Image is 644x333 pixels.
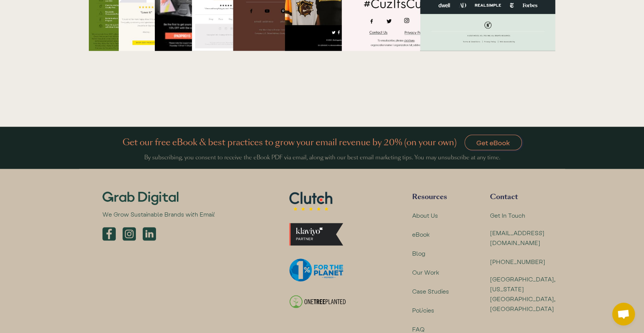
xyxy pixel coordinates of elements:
a: Grab Digital email marketing on social channels [123,227,143,240]
img: Grab Digital email marketing on social channels [123,227,136,240]
img: We are a Klaviyo email marketing agency partner [289,223,343,258]
a: [GEOGRAPHIC_DATA], [US_STATE][GEOGRAPHIC_DATA], [GEOGRAPHIC_DATA] [490,274,556,314]
a: Policies [412,305,434,315]
a: [EMAIL_ADDRESS][DOMAIN_NAME] [490,228,556,248]
div: Contact [490,192,556,201]
img: Grab Digital email marketing on social channels [102,227,116,240]
p: We Grow Sustainable Brands with Email [102,205,243,220]
img: Grab Digital eCommerce email marketing [102,192,178,205]
div: [GEOGRAPHIC_DATA], [US_STATE] [GEOGRAPHIC_DATA], [GEOGRAPHIC_DATA] [490,274,556,314]
a: Grab Digital email marketing on social channels [143,227,163,240]
a: About Us [412,210,438,220]
img: Grab Digital email marketing on social channels [143,227,156,240]
img: We are a proud member of 1% for the planet [289,258,344,294]
img: We are rated on Clutch.co [289,192,332,223]
a: Case Studies [412,286,449,296]
a: eBook [412,229,430,239]
div: By subscribing, you consent to receive the eBook PDF via email, along with our best email marketi... [82,153,562,162]
a: Grab Digital email marketing on social channels [102,227,123,240]
div: Open chat [612,303,635,325]
img: We plant trees for every unique email send [289,295,345,321]
h4: Get our free eBook & best practices to grow your email revenue by 20% (on your own) [123,136,464,149]
a: Get In Touch [490,210,525,220]
a: Get eBook [464,135,522,150]
a: Our Work [412,267,439,277]
a: Blog [412,248,425,258]
div: Resources [412,192,471,201]
a: [PHONE_NUMBER] [490,257,545,267]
